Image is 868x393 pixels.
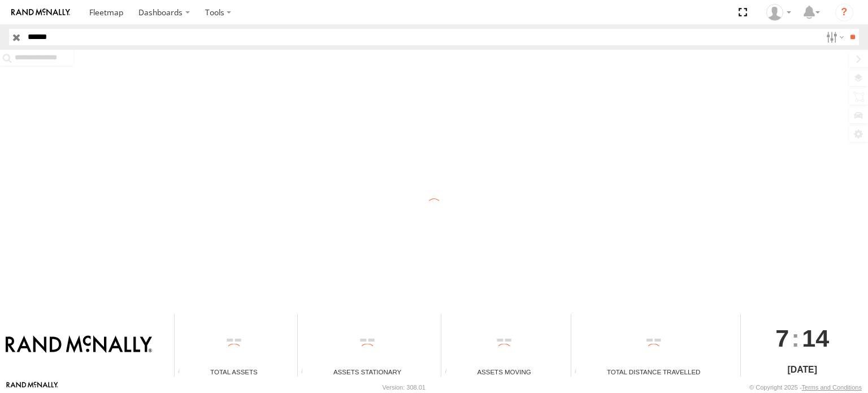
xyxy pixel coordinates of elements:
span: 14 [802,314,829,362]
img: Rand McNally [6,335,152,355]
div: Total Assets [175,367,293,377]
div: Total Distance Travelled [571,367,736,377]
div: Version: 308.01 [383,384,426,391]
span: 7 [775,314,789,362]
div: Total number of assets current in transit. [441,368,458,377]
div: Assets Stationary [298,367,437,377]
i: ? [835,3,853,21]
div: © Copyright 2025 - [749,384,862,391]
div: Total number of Enabled Assets [175,368,192,377]
div: Jose Goitia [762,4,795,21]
div: [DATE] [741,363,864,377]
img: rand-logo.svg [11,8,70,16]
div: Total number of assets current stationary. [298,368,315,377]
div: Assets Moving [441,367,566,377]
a: Visit our Website [6,382,58,393]
label: Search Filter Options [822,29,846,45]
div: : [741,314,864,362]
a: Terms and Conditions [802,384,862,391]
div: Total distance travelled by all assets within specified date range and applied filters [571,368,588,377]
